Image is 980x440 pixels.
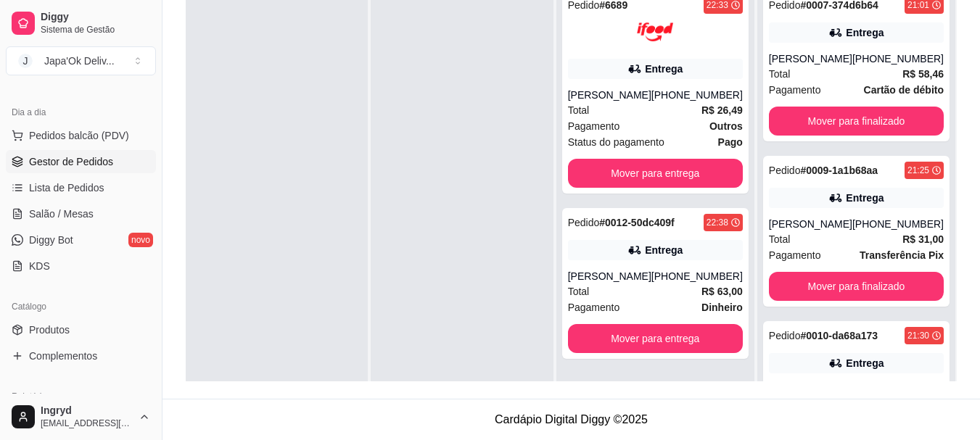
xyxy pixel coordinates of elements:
strong: Cartão de débito [864,84,944,96]
button: Mover para finalizado [769,272,944,301]
div: Entrega [846,356,884,370]
div: 21:30 [907,330,929,341]
div: [PERSON_NAME] [769,217,852,231]
div: [PHONE_NUMBER] [651,88,743,102]
button: Ingryd[EMAIL_ADDRESS][DOMAIN_NAME] [6,399,156,434]
a: Lista de Pedidos [6,176,156,199]
span: [EMAIL_ADDRESS][DOMAIN_NAME] [41,418,133,429]
a: DiggySistema de Gestão [6,6,156,41]
span: J [18,54,33,68]
div: Entrega [645,62,683,76]
a: Salão / Mesas [6,202,156,225]
span: Diggy [41,11,150,24]
div: Japa'Ok Deliv ... [44,54,115,68]
div: [PERSON_NAME] [568,269,651,283]
span: Complementos [29,349,97,363]
span: Diggy Bot [29,233,73,247]
a: KDS [6,254,156,278]
strong: Transferência Pix [860,249,944,261]
span: Ingryd [41,404,133,418]
strong: # 0009-1a1b68aa [800,165,878,176]
a: Produtos [6,318,156,341]
span: Pedido [769,165,801,176]
span: Pagamento [769,247,821,263]
span: Relatórios [12,391,51,402]
span: Pedido [568,217,600,228]
span: Produtos [29,323,70,337]
div: 22:38 [707,217,728,228]
strong: R$ 26,49 [701,104,743,116]
button: Mover para entrega [568,159,743,188]
strong: Dinheiro [701,302,743,313]
div: Dia a dia [6,101,156,124]
span: Sistema de Gestão [41,24,150,36]
strong: R$ 58,46 [902,68,944,80]
strong: Outros [709,120,743,132]
div: Catálogo [6,295,156,318]
button: Pedidos balcão (PDV) [6,124,156,147]
div: [PHONE_NUMBER] [852,51,944,66]
strong: Pago [718,136,743,148]
button: Select a team [6,46,156,75]
div: [PERSON_NAME] [568,88,651,102]
span: Pagamento [568,118,620,134]
span: Gestor de Pedidos [29,154,113,169]
span: Pedido [769,330,801,341]
div: Entrega [645,243,683,257]
div: Entrega [846,191,884,205]
img: ifood [637,14,673,50]
span: Total [769,231,791,247]
div: [PERSON_NAME] [769,51,852,66]
div: Entrega [846,25,884,40]
div: [PHONE_NUMBER] [852,217,944,231]
a: Gestor de Pedidos [6,150,156,173]
span: Pagamento [568,299,620,315]
button: Mover para entrega [568,324,743,353]
strong: R$ 31,00 [902,233,944,245]
span: Salão / Mesas [29,207,94,221]
a: Diggy Botnovo [6,228,156,252]
span: Total [568,102,590,118]
strong: R$ 63,00 [701,286,743,297]
span: Status do pagamento [568,134,664,150]
footer: Cardápio Digital Diggy © 2025 [162,399,980,440]
span: Lista de Pedidos [29,180,104,195]
span: Pagamento [769,82,821,98]
a: Complementos [6,344,156,368]
span: KDS [29,259,50,273]
div: [PHONE_NUMBER] [651,269,743,283]
strong: # 0012-50dc409f [599,217,675,228]
div: 21:25 [907,165,929,176]
span: Total [568,283,590,299]
span: Pedidos balcão (PDV) [29,128,129,143]
span: Total [769,66,791,82]
strong: # 0010-da68a173 [800,330,878,341]
button: Mover para finalizado [769,107,944,136]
